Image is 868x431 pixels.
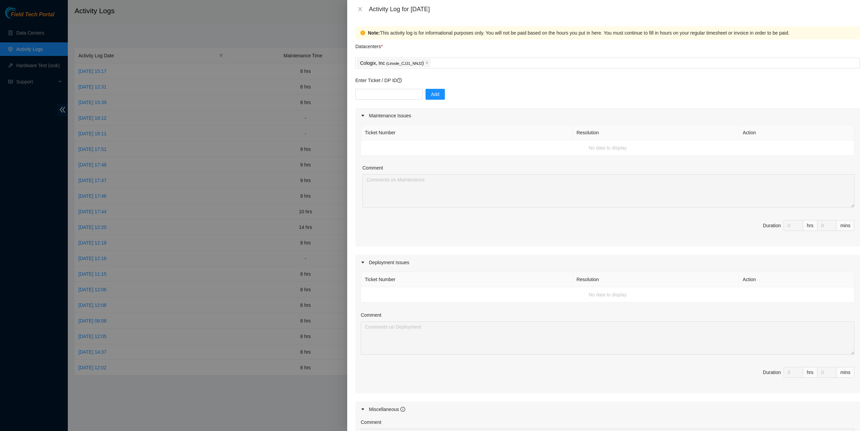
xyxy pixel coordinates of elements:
[355,255,860,270] div: Deployment Issues
[361,418,381,426] label: Comment
[357,6,363,12] span: close
[573,272,739,287] th: Resolution
[355,39,383,50] p: Datacenters
[360,59,424,67] p: Cologix, Inc )
[361,321,854,355] textarea: Comment
[361,311,381,319] label: Comment
[355,6,365,13] button: Close
[361,125,573,140] th: Ticket Number
[355,108,860,123] div: Maintenance Issues
[836,220,854,231] div: mins
[368,29,380,37] strong: Note:
[361,114,365,118] span: caret-right
[803,220,817,231] div: hrs
[836,367,854,378] div: mins
[355,77,860,84] p: Enter Ticket / DP ID
[386,61,422,65] span: ( Linode_CJJ1_NNJ2
[361,272,573,287] th: Ticket Number
[425,61,429,65] span: close
[573,125,739,140] th: Resolution
[361,140,854,156] td: No data to display
[368,29,855,37] div: This activity log is for informational purposes only. You will not be paid based on the hours you...
[361,260,365,265] span: caret-right
[431,91,439,98] span: Add
[360,31,365,35] span: exclamation-circle
[739,125,854,140] th: Action
[361,287,854,302] td: No data to display
[362,174,854,208] textarea: Comment
[763,222,781,229] div: Duration
[763,369,781,376] div: Duration
[397,78,402,83] span: question-circle
[369,406,405,413] div: Miscellaneous
[369,5,860,13] div: Activity Log for [DATE]
[362,164,383,172] label: Comment
[426,89,445,100] button: Add
[355,401,860,417] div: Miscellaneous info-circle
[400,407,405,412] span: info-circle
[361,407,365,411] span: caret-right
[739,272,854,287] th: Action
[803,367,817,378] div: hrs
